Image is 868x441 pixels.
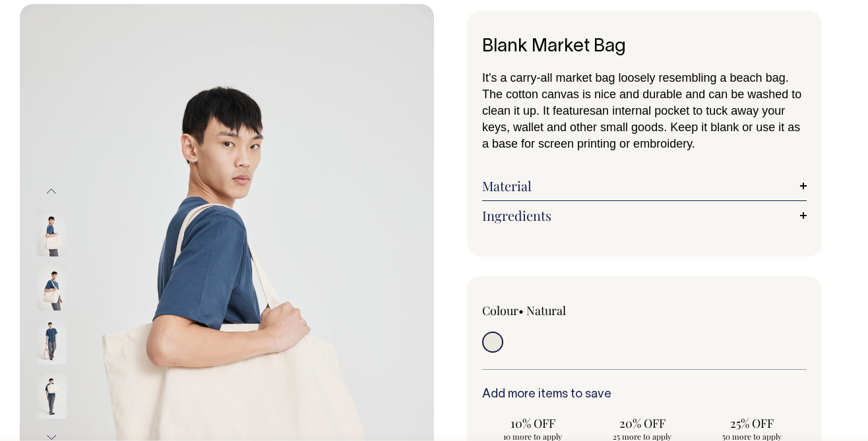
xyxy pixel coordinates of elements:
span: 10% OFF [489,415,577,431]
a: Ingredients [482,208,807,223]
label: Natural [526,303,566,318]
img: natural [37,318,67,365]
span: • [518,303,524,318]
span: t features [546,104,596,117]
button: Previous [42,177,61,206]
div: Colour [482,303,612,318]
a: Material [482,178,807,194]
h6: Add more items to save [482,388,807,401]
img: natural [37,210,67,256]
span: 20% OFF [598,415,687,431]
span: 25% OFF [708,415,796,431]
img: natural [37,372,67,419]
img: natural [37,264,67,310]
span: an internal pocket to tuck away your keys, wallet and other small goods. Keep it blank or use it ... [482,104,800,150]
h1: Blank Market Bag [482,37,807,57]
span: It's a carry-all market bag loosely resembling a beach bag. The cotton canvas is nice and durable... [482,71,801,117]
